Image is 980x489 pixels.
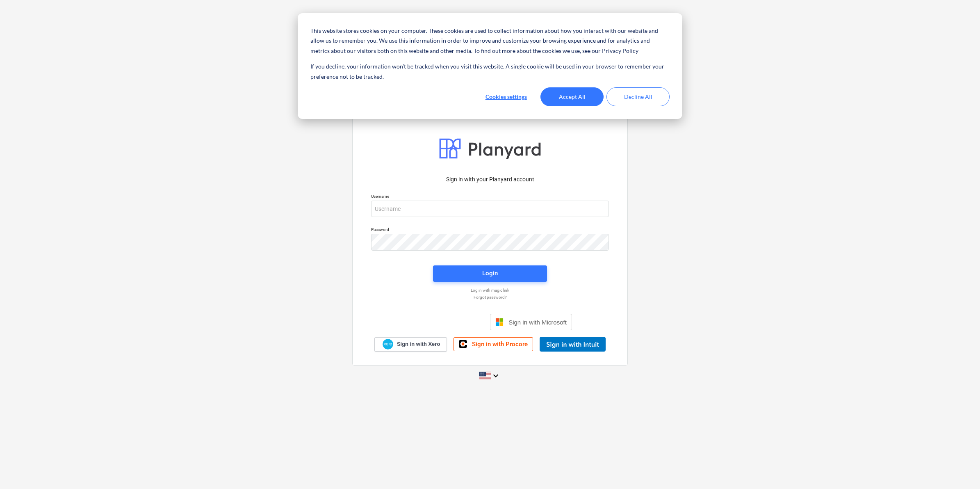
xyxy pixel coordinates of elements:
p: Sign in with your Planyard account [371,175,609,184]
p: Username [371,194,609,201]
button: Decline All [606,87,670,106]
p: This website stores cookies on your computer. These cookies are used to collect information about... [310,26,670,56]
a: Sign in with Xero [374,337,447,352]
button: Accept All [540,87,604,106]
iframe: Sign in with Google Button [404,313,488,331]
i: keyboard_arrow_down [491,371,501,381]
span: Sign in with Microsoft [508,319,567,326]
span: Sign in with Xero [397,340,440,348]
a: Sign in with Procore [454,337,533,351]
button: Cookies settings [474,87,538,106]
button: Login [433,265,547,282]
img: Microsoft logo [495,318,504,326]
input: Username [371,201,609,217]
a: Forgot password? [367,295,613,300]
p: If you decline, your information won’t be tracked when you visit this website. A single cookie wi... [310,62,670,82]
img: Xero logo [383,339,393,350]
p: Password [371,227,609,234]
span: Sign in with Procore [472,340,528,348]
div: Cookie banner [298,13,682,119]
a: Log in with magic link [367,288,613,293]
div: Login [482,268,498,279]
